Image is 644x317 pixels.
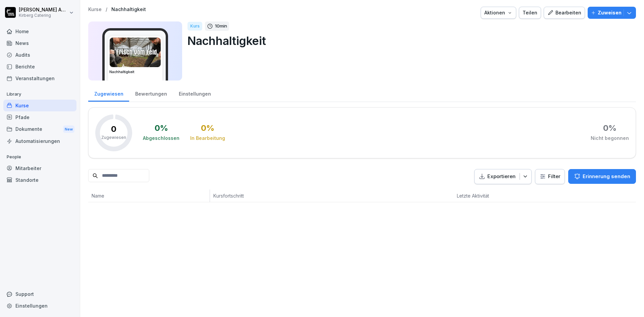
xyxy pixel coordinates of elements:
div: Filter [539,173,560,180]
a: Bewertungen [129,85,173,102]
a: Einstellungen [173,85,217,102]
a: Zugewiesen [88,85,129,102]
div: Aktionen [484,9,513,16]
a: Audits [3,49,76,61]
img: u3v3eqhkuuud6np3p74ep1u4.png [110,38,161,67]
p: Exportieren [487,173,516,180]
a: Pfade [3,111,76,123]
button: Bearbeiten [544,7,585,19]
p: Zugewiesen [101,135,126,141]
a: Kurse [3,100,76,111]
button: Exportieren [474,169,532,184]
button: Filter [535,169,565,184]
div: Dokumente [3,123,76,136]
p: Name [92,192,206,199]
p: [PERSON_NAME] Adamy [19,7,68,13]
div: Abgeschlossen [143,135,179,142]
div: Nicht begonnen [591,135,629,142]
p: Zuweisen [598,9,622,16]
p: Library [3,89,76,100]
a: Standorte [3,174,76,186]
a: Einstellungen [3,300,76,312]
h3: Nachhaltigkeit [109,69,161,74]
div: 0 % [603,124,616,132]
button: Erinnerung senden [568,169,636,184]
div: In Bearbeitung [190,135,225,142]
button: Aktionen [481,7,516,19]
a: Automatisierungen [3,135,76,147]
div: Bearbeiten [547,9,581,16]
p: Letzte Aktivität [457,192,526,199]
p: People [3,152,76,162]
p: 0 [111,125,116,133]
p: Erinnerung senden [583,173,630,180]
button: Zuweisen [588,7,636,19]
a: Nachhaltigkeit [111,7,146,12]
p: 10 min [215,23,227,30]
p: Kursfortschritt [213,192,359,199]
p: Kirberg Catering [19,13,68,18]
a: Mitarbeiter [3,162,76,174]
button: Teilen [519,7,541,19]
div: New [63,125,74,133]
div: 0 % [155,124,168,132]
a: Berichte [3,61,76,72]
div: 0 % [201,124,214,132]
div: Teilen [523,9,537,16]
a: News [3,37,76,49]
p: Nachhaltigkeit [187,32,631,49]
a: Kurse [88,7,102,12]
a: Home [3,25,76,37]
a: Veranstaltungen [3,72,76,84]
a: DokumenteNew [3,123,76,136]
p: / [106,7,107,12]
div: Kurs [187,22,202,31]
div: Support [3,288,76,300]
